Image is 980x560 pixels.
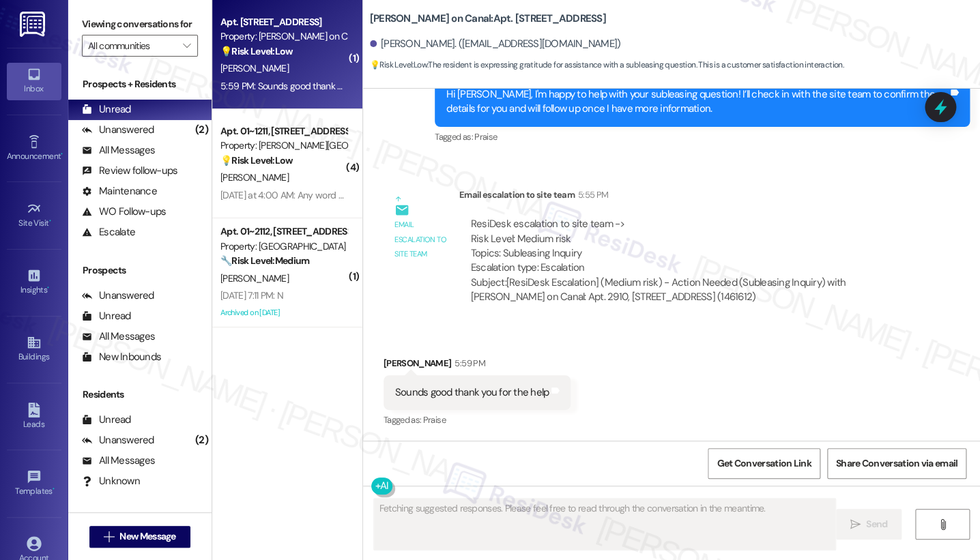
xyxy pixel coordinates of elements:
div: Unanswered [82,289,154,303]
div: WO Follow-ups [82,205,166,219]
a: Inbox [7,63,61,100]
button: Get Conversation Link [708,448,820,479]
div: Property: [PERSON_NAME] on Canal [220,29,347,44]
div: Apt. 01~2112, [STREET_ADDRESS][PERSON_NAME] [220,224,347,239]
div: Tagged as: [384,410,571,430]
a: Buildings [7,331,61,368]
div: All Messages [82,454,155,468]
i:  [850,519,861,530]
div: All Messages [82,329,155,344]
div: Apt. [STREET_ADDRESS] [220,15,347,29]
div: Property: [PERSON_NAME][GEOGRAPHIC_DATA] [220,138,347,153]
span: • [61,149,63,159]
div: Unknown [82,474,140,488]
div: Residents [68,387,212,402]
div: Property: [GEOGRAPHIC_DATA] [220,239,347,254]
div: (2) [192,430,212,451]
div: (2) [192,119,212,141]
span: [PERSON_NAME] [220,272,289,284]
div: Review follow-ups [82,164,177,178]
div: Sounds good thank you for the help [395,385,549,400]
div: [PERSON_NAME]. ([EMAIL_ADDRESS][DOMAIN_NAME]) [370,37,621,51]
div: Email escalation to site team [459,188,919,207]
div: Maintenance [82,184,157,198]
textarea: Fetching suggested responses. Please feel free to read through the conversation in the meantime. [374,499,835,550]
div: Hi [PERSON_NAME], I'm happy to help with your subleasing question! I’ll check in with the site te... [446,87,948,117]
div: Escalate [82,225,135,239]
strong: 💡 Risk Level: Low [220,45,293,57]
span: Praise [474,131,497,143]
span: [PERSON_NAME] [220,62,289,74]
span: • [47,283,49,293]
span: New Message [119,529,175,544]
strong: 💡 Risk Level: Low [370,59,427,70]
i:  [104,531,114,542]
i:  [183,40,190,51]
a: Insights • [7,264,61,301]
div: [DATE] 7:11 PM: N [220,289,283,301]
input: All communities [88,35,176,57]
strong: 💡 Risk Level: Low [220,154,293,166]
div: Archived on [DATE] [219,304,348,321]
div: Apt. 01~1211, [STREET_ADDRESS][PERSON_NAME] [220,124,347,138]
div: ResiDesk escalation to site team -> Risk Level: Medium risk Topics: Subleasing Inquiry Escalation... [471,217,907,276]
div: Email escalation to site team [394,218,448,261]
a: Leads [7,398,61,435]
button: Share Conversation via email [827,448,966,479]
span: Send [866,517,887,531]
a: Templates • [7,465,61,502]
i:  [937,519,947,530]
button: New Message [89,526,190,548]
img: ResiDesk Logo [20,12,48,37]
div: Prospects [68,263,212,278]
div: [DATE] at 4:00 AM: Any word on getting our coffee station back? I miss that also... removed that ... [220,189,732,201]
label: Viewing conversations for [82,14,198,35]
div: New Inbounds [82,350,161,364]
div: Unread [82,309,131,323]
button: Send [836,509,902,540]
span: Share Conversation via email [836,456,957,471]
span: • [53,484,55,494]
div: 5:59 PM: Sounds good thank you for the help [220,80,399,92]
div: Prospects + Residents [68,77,212,91]
span: Praise [423,414,446,426]
span: [PERSON_NAME] [220,171,289,183]
span: : The resident is expressing gratitude for assistance with a subleasing question. This is a custo... [370,58,844,72]
strong: 🔧 Risk Level: Medium [220,254,309,267]
a: Site Visit • [7,197,61,234]
div: All Messages [82,143,155,158]
div: [PERSON_NAME] [384,356,571,375]
div: Unread [82,413,131,427]
div: 5:59 PM [451,356,485,370]
div: Subject: [ResiDesk Escalation] (Medium risk) - Action Needed (Subleasing Inquiry) with [PERSON_NA... [471,276,907,305]
div: Unanswered [82,433,154,447]
div: Tagged as: [435,127,970,147]
b: [PERSON_NAME] on Canal: Apt. [STREET_ADDRESS] [370,12,606,26]
div: 5:55 PM [575,188,608,202]
span: Get Conversation Link [717,456,811,471]
div: Unanswered [82,123,154,137]
span: • [49,216,51,226]
div: Unread [82,102,131,117]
